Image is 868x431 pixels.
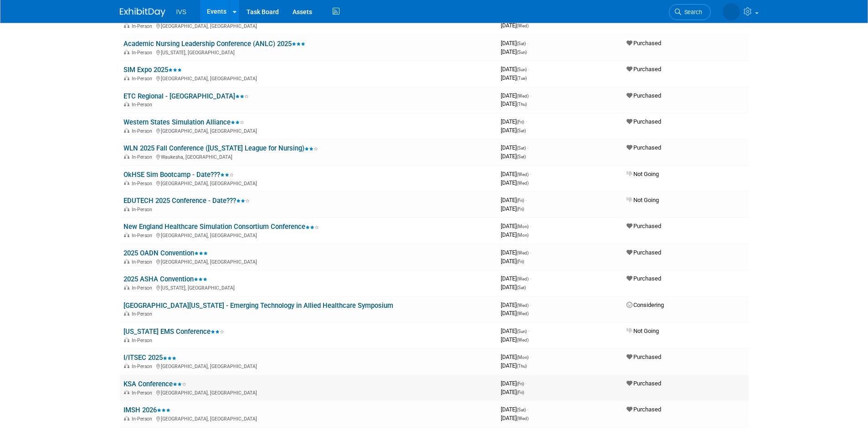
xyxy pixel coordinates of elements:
span: (Fri) [517,381,524,386]
img: In-Person Event [124,259,129,264]
span: [DATE] [501,127,526,134]
span: [DATE] [501,48,527,55]
div: [GEOGRAPHIC_DATA], [GEOGRAPHIC_DATA] [123,231,493,239]
span: [DATE] [501,389,524,395]
span: [DATE] [501,415,529,421]
span: (Sun) [517,67,527,72]
a: Western States Simulation Alliance [123,118,244,126]
span: (Wed) [517,250,529,255]
span: [DATE] [501,197,527,203]
div: Waukesha, [GEOGRAPHIC_DATA] [123,153,493,160]
span: [DATE] [501,153,526,160]
img: In-Person Event [124,181,129,185]
span: - [530,171,531,177]
span: - [530,92,531,99]
span: [DATE] [501,327,529,334]
span: Purchased [627,406,661,413]
a: Academic Nursing Leadership Conference (ANLC) 2025 [123,40,305,48]
span: (Fri) [517,119,524,125]
span: Purchased [627,144,661,151]
span: [DATE] [501,353,531,360]
span: [DATE] [501,171,531,177]
span: [DATE] [501,118,527,125]
span: In-Person [132,233,155,239]
span: - [530,301,531,308]
img: In-Person Event [124,390,129,395]
img: In-Person Event [124,311,129,316]
span: - [525,118,527,125]
span: In-Person [132,390,155,396]
span: Purchased [627,380,661,387]
img: In-Person Event [124,233,129,237]
span: (Thu) [517,102,527,107]
img: In-Person Event [124,50,129,54]
span: IVS [176,8,187,16]
span: (Wed) [517,93,529,99]
span: - [530,353,531,360]
div: [GEOGRAPHIC_DATA], [GEOGRAPHIC_DATA] [123,74,493,82]
span: - [530,223,531,229]
span: Purchased [627,353,661,360]
a: 2025 OADN Convention [123,249,208,257]
span: (Wed) [517,181,529,186]
span: In-Person [132,154,155,160]
span: (Sat) [517,285,526,290]
img: In-Person Event [124,23,129,28]
span: (Wed) [517,172,529,177]
span: [DATE] [501,258,524,265]
span: (Mon) [517,224,529,229]
a: OkHSE Sim Bootcamp - Date??? [123,171,234,179]
span: Purchased [627,249,661,256]
span: - [525,380,527,387]
div: [US_STATE], [GEOGRAPHIC_DATA] [123,48,493,56]
span: [DATE] [501,205,524,212]
span: [DATE] [501,336,529,343]
img: In-Person Event [124,102,129,106]
span: [DATE] [501,231,529,238]
span: In-Person [132,50,155,56]
span: - [528,66,529,73]
span: (Fri) [517,259,524,264]
span: (Sat) [517,407,526,412]
span: (Sat) [517,41,526,46]
span: [DATE] [501,179,529,186]
span: Purchased [627,66,661,73]
span: Purchased [627,40,661,47]
span: Search [681,9,702,16]
a: New England Healthcare Simulation Consortium Conference [123,223,319,231]
span: [DATE] [501,144,529,151]
img: In-Person Event [124,207,129,211]
span: [DATE] [501,40,529,47]
div: [GEOGRAPHIC_DATA], [GEOGRAPHIC_DATA] [123,179,493,187]
span: Not Going [627,171,659,177]
span: (Sat) [517,128,526,133]
span: In-Person [132,363,155,369]
span: Not Going [627,327,659,334]
span: [DATE] [501,249,531,256]
a: Search [669,4,711,20]
span: Purchased [627,223,661,229]
span: [DATE] [501,275,531,282]
span: (Sun) [517,50,527,55]
a: [US_STATE] EMS Conference [123,327,224,336]
span: [DATE] [501,92,531,99]
span: Not Going [627,197,659,203]
span: (Mon) [517,355,529,360]
div: [US_STATE], [GEOGRAPHIC_DATA] [123,284,493,291]
span: - [527,144,529,151]
span: (Tue) [517,76,527,81]
img: In-Person Event [124,285,129,290]
span: [DATE] [501,284,526,291]
img: Carrie Rhoads [723,3,740,21]
span: In-Person [132,285,155,291]
span: (Fri) [517,207,524,212]
span: (Fri) [517,390,524,395]
a: 2025 ASHA Convention [123,275,207,283]
span: (Mon) [517,233,529,238]
div: [GEOGRAPHIC_DATA], [GEOGRAPHIC_DATA] [123,127,493,134]
span: (Wed) [517,276,529,281]
img: In-Person Event [124,416,129,421]
a: ETC Regional - [GEOGRAPHIC_DATA] [123,92,249,100]
span: [DATE] [501,310,529,317]
div: [GEOGRAPHIC_DATA], [GEOGRAPHIC_DATA] [123,362,493,369]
